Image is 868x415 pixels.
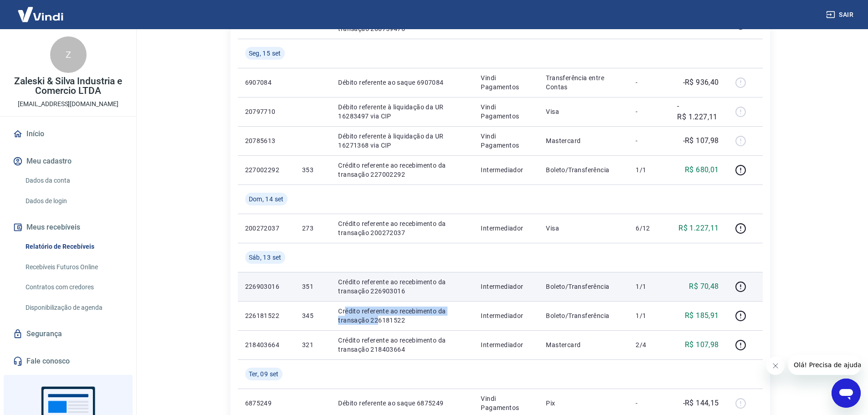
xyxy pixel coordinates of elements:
[11,124,125,144] a: Início
[685,164,719,175] p: R$ 680,01
[11,217,125,237] button: Meus recebíveis
[824,6,857,23] button: Sair
[481,394,531,412] p: Vindi Pagamentos
[245,224,288,233] p: 200272037
[481,165,531,174] p: Intermediador
[245,282,288,291] p: 226903016
[683,135,719,146] p: -R$ 107,98
[338,277,466,296] p: Crédito referente ao recebimento da transação 226903016
[338,219,466,237] p: Crédito referente ao recebimento da transação 200272037
[22,278,125,297] a: Contratos com credores
[5,6,77,14] span: Olá! Precisa de ajuda?
[481,224,531,233] p: Intermediador
[245,136,288,145] p: 20785613
[302,224,324,233] p: 273
[245,340,288,349] p: 218403664
[11,0,70,28] img: Vindi
[678,223,719,234] p: R$ 1.227,11
[546,107,621,116] p: Visa
[245,399,288,408] p: 6875249
[546,399,621,408] p: Pix
[788,355,861,375] iframe: Mensagem da empresa
[22,192,125,210] a: Dados de login
[338,307,466,325] p: Crédito referente ao recebimento da transação 226181522
[546,136,621,145] p: Mastercard
[546,340,621,349] p: Mastercard
[249,195,284,204] span: Dom, 14 set
[249,49,281,58] span: Seg, 15 set
[302,340,324,349] p: 321
[685,310,719,321] p: R$ 185,91
[636,78,663,87] p: -
[50,36,87,73] div: Z
[683,77,719,88] p: -R$ 936,40
[249,253,282,262] span: Sáb, 13 set
[636,282,663,291] p: 1/1
[18,99,118,109] p: [EMAIL_ADDRESS][DOMAIN_NAME]
[302,311,324,320] p: 345
[249,369,279,379] span: Ter, 09 set
[338,102,466,121] p: Débito referente à liquidação da UR 16283497 via CIP
[546,224,621,233] p: Visa
[338,78,466,87] p: Débito referente ao saque 6907084
[7,77,129,96] p: Zaleski & Silva Industria e Comercio LTDA
[636,107,663,116] p: -
[685,339,719,350] p: R$ 107,98
[302,282,324,291] p: 351
[636,340,663,349] p: 2/4
[245,107,288,116] p: 20797710
[11,324,125,344] a: Segurança
[636,165,663,174] p: 1/1
[22,237,125,256] a: Relatório de Recebíveis
[481,311,531,320] p: Intermediador
[683,398,719,409] p: -R$ 144,15
[481,282,531,291] p: Intermediador
[636,311,663,320] p: 1/1
[546,311,621,320] p: Boleto/Transferência
[546,165,621,174] p: Boleto/Transferência
[338,399,466,408] p: Débito referente ao saque 6875249
[677,101,719,123] p: -R$ 1.227,11
[22,171,125,190] a: Dados da conta
[22,258,125,277] a: Recebíveis Futuros Online
[481,73,531,92] p: Vindi Pagamentos
[481,102,531,121] p: Vindi Pagamentos
[245,311,288,320] p: 226181522
[338,161,466,179] p: Crédito referente ao recebimento da transação 227002292
[636,224,663,233] p: 6/12
[546,73,621,92] p: Transferência entre Contas
[546,282,621,291] p: Boleto/Transferência
[22,298,125,317] a: Disponibilização de agenda
[636,399,663,408] p: -
[338,132,466,150] p: Débito referente à liquidação da UR 16271368 via CIP
[245,165,288,174] p: 227002292
[11,151,125,171] button: Meu cadastro
[11,351,125,371] a: Fale conosco
[636,136,663,145] p: -
[245,78,288,87] p: 6907084
[302,165,324,174] p: 353
[832,379,861,408] iframe: Botão para abrir a janela de mensagens
[481,132,531,150] p: Vindi Pagamentos
[766,357,785,375] iframe: Fechar mensagem
[481,340,531,349] p: Intermediador
[338,336,466,354] p: Crédito referente ao recebimento da transação 218403664
[689,281,719,292] p: R$ 70,48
